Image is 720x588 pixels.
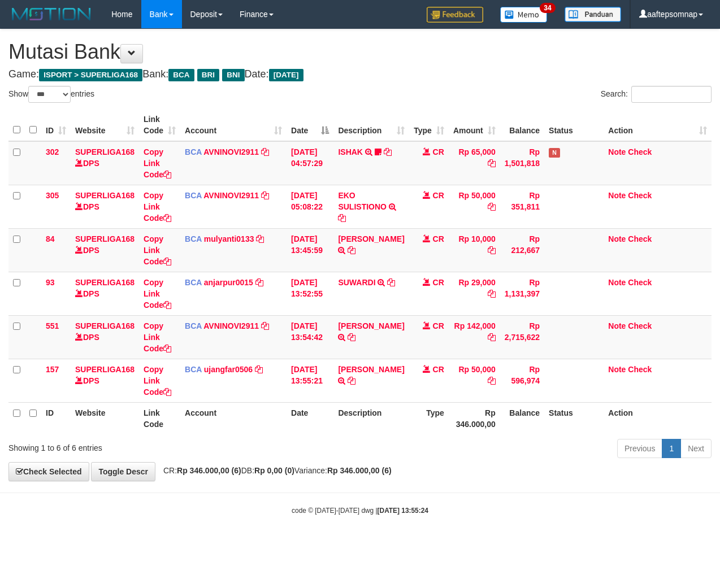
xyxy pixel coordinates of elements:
[91,462,155,481] a: Toggle Descr
[449,185,500,228] td: Rp 50,000
[139,402,180,434] th: Link Code
[500,185,544,228] td: Rp 351,811
[540,3,555,13] span: 34
[255,278,263,287] a: Copy anjarpur0015 to clipboard
[500,7,548,23] img: Button%20Memo.svg
[449,228,500,272] td: Rp 10,000
[144,278,171,310] a: Copy Link Code
[8,69,712,80] h4: Game: Bank: Date:
[185,365,202,374] span: BCA
[608,234,626,243] a: Note
[384,147,392,156] a: Copy ISHAK to clipboard
[500,402,544,434] th: Balance
[185,278,202,287] span: BCA
[75,365,135,374] a: SUPERLIGA168
[409,402,449,434] th: Type
[185,191,202,200] span: BCA
[333,402,409,434] th: Description
[204,234,254,243] a: mulyanti0133
[185,321,202,330] span: BCA
[144,365,171,397] a: Copy Link Code
[71,402,139,434] th: Website
[500,272,544,315] td: Rp 1,131,397
[46,234,55,243] span: 84
[608,365,626,374] a: Note
[338,365,404,374] a: [PERSON_NAME]
[662,439,681,458] a: 1
[488,202,496,211] a: Copy Rp 50,000 to clipboard
[46,278,55,287] span: 93
[628,278,652,287] a: Check
[144,191,171,223] a: Copy Link Code
[185,234,202,243] span: BCA
[139,109,180,141] th: Link Code: activate to sort column ascending
[158,466,392,475] span: CR: DB: Variance:
[8,41,712,63] h1: Mutasi Bank
[222,69,244,81] span: BNI
[449,141,500,185] td: Rp 65,000
[449,109,500,141] th: Amount: activate to sort column ascending
[544,109,604,141] th: Status
[449,359,500,402] td: Rp 50,000
[75,278,135,287] a: SUPERLIGA168
[608,278,626,287] a: Note
[348,246,355,255] a: Copy MUH ABDUL RO to clipboard
[433,365,444,374] span: CR
[500,109,544,141] th: Balance
[287,402,333,434] th: Date
[46,365,59,374] span: 157
[338,278,375,287] a: SUWARDI
[500,315,544,359] td: Rp 2,715,622
[8,462,89,481] a: Check Selected
[39,69,142,81] span: ISPORT > SUPERLIGA168
[203,191,259,200] a: AVNINOVI2911
[449,402,500,434] th: Rp 346.000,00
[338,234,404,243] a: [PERSON_NAME]
[348,376,355,385] a: Copy ADITYA RIZKI to clipboard
[46,147,59,156] span: 302
[256,234,264,243] a: Copy mulyanti0133 to clipboard
[177,466,241,475] strong: Rp 346.000,00 (6)
[75,191,135,200] a: SUPERLIGA168
[488,246,496,255] a: Copy Rp 10,000 to clipboard
[338,321,404,330] a: [PERSON_NAME]
[144,234,171,266] a: Copy Link Code
[333,109,409,141] th: Description: activate to sort column ascending
[628,191,652,200] a: Check
[71,272,139,315] td: DPS
[71,315,139,359] td: DPS
[8,6,94,23] img: MOTION_logo.png
[500,141,544,185] td: Rp 1,501,818
[604,109,712,141] th: Action: activate to sort column ascending
[628,321,652,330] a: Check
[608,147,626,156] a: Note
[46,191,59,200] span: 305
[28,86,71,103] select: Showentries
[269,69,303,81] span: [DATE]
[433,234,444,243] span: CR
[204,365,253,374] a: ujangfar0506
[287,228,333,272] td: [DATE] 13:45:59
[338,214,346,223] a: Copy EKO SULISTIONO to clipboard
[327,466,392,475] strong: Rp 346.000,00 (6)
[488,333,496,342] a: Copy Rp 142,000 to clipboard
[71,185,139,228] td: DPS
[409,109,449,141] th: Type: activate to sort column ascending
[387,278,395,287] a: Copy SUWARDI to clipboard
[565,7,621,22] img: panduan.png
[449,272,500,315] td: Rp 29,000
[608,191,626,200] a: Note
[549,148,560,158] span: Has Note
[71,141,139,185] td: DPS
[500,228,544,272] td: Rp 212,667
[71,359,139,402] td: DPS
[8,438,292,454] div: Showing 1 to 6 of 6 entries
[544,402,604,434] th: Status
[255,365,263,374] a: Copy ujangfar0506 to clipboard
[180,402,287,434] th: Account
[185,147,202,156] span: BCA
[433,278,444,287] span: CR
[261,321,269,330] a: Copy AVNINOVI2911 to clipboard
[601,86,712,103] label: Search:
[449,315,500,359] td: Rp 142,000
